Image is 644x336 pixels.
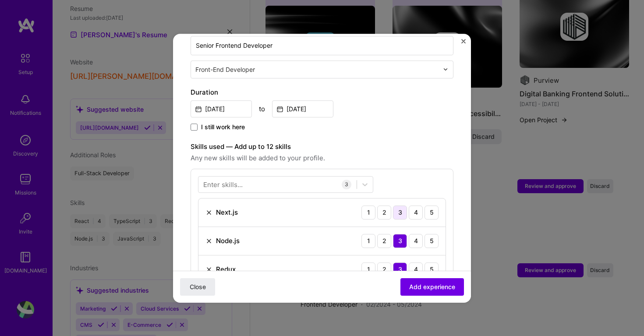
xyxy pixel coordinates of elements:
div: 5 [425,205,439,219]
input: Date [272,100,333,117]
span: I still work here [201,123,245,131]
img: Remove [205,266,212,273]
div: Node.js [216,236,240,245]
button: Add experience [400,278,464,295]
label: Duration [191,87,453,98]
div: Next.js [216,208,238,217]
div: 4 [409,262,423,276]
div: 2 [377,205,391,219]
div: 4 [409,205,423,219]
div: Enter skills... [203,180,243,189]
div: 1 [361,234,375,248]
div: Redux [216,265,236,274]
div: 5 [425,262,439,276]
img: drop icon [443,67,448,72]
img: Remove [205,237,212,244]
button: Close [180,278,215,295]
label: Skills used — Add up to 12 skills [191,141,453,152]
div: 2 [377,234,391,248]
div: 3 [393,234,407,248]
div: 3 [393,205,407,219]
input: Date [191,100,252,117]
div: to [259,104,265,113]
div: 3 [342,180,351,189]
div: 1 [361,262,375,276]
div: 4 [409,234,423,248]
div: 1 [361,205,375,219]
span: Any new skills will be added to your profile. [191,153,453,163]
div: 2 [377,262,391,276]
button: Close [461,39,466,48]
div: 5 [425,234,439,248]
div: 3 [393,262,407,276]
img: Remove [205,209,212,216]
span: Close [190,282,206,291]
span: Add experience [409,282,455,291]
input: Role name [191,36,453,55]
